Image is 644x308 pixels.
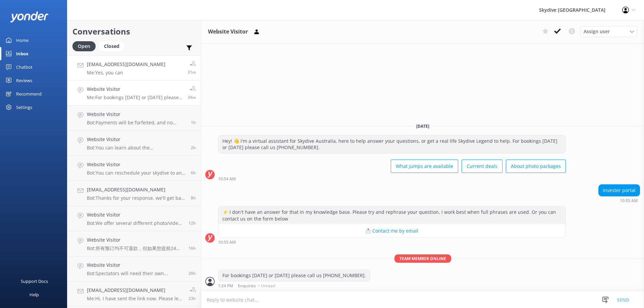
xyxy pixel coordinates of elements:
[87,195,186,201] p: Bot: Thanks for your response, we'll get back to you as soon as we can during opening hours.
[462,160,502,173] button: Current deals
[189,296,196,301] span: Oct 14 2025 03:01pm (UTC +10:00) Australia/Brisbane
[191,170,196,176] span: Oct 15 2025 07:10am (UTC +10:00) Australia/Brisbane
[87,136,186,143] h4: Website Visitor
[238,284,256,288] span: Enquiries
[67,106,201,131] a: Website VisitorBot:Payments will be forfeited, and no refunds will be given if a customer fails t...
[87,211,183,219] h4: Website Visitor
[584,28,610,35] span: Assign user
[87,120,186,126] p: Bot: Payments will be forfeited, and no refunds will be given if a customer fails to go through w...
[67,181,201,206] a: [EMAIL_ADDRESS][DOMAIN_NAME]Bot:Thanks for your response, we'll get back to you as soon as we can...
[87,70,165,76] p: Me: Yes, you can
[21,274,48,288] div: Support Docs
[87,236,183,244] h4: Website Visitor
[218,240,236,244] strong: 10:55 AM
[67,55,201,80] a: [EMAIL_ADDRESS][DOMAIN_NAME]Me:Yes, you can31m
[191,145,196,150] span: Oct 15 2025 11:23am (UTC +10:00) Australia/Brisbane
[16,74,32,87] div: Reviews
[16,87,42,101] div: Recommend
[16,47,29,60] div: Inbox
[218,176,566,181] div: Oct 15 2025 10:54am (UTC +10:00) Australia/Brisbane
[218,135,566,153] div: Hey! 👋 I'm a virtual assistant for Skydive Australia, here to help answer your questions, or get ...
[191,195,196,201] span: Oct 15 2025 05:42am (UTC +10:00) Australia/Brisbane
[580,26,637,37] div: Assign User
[72,41,96,51] div: Open
[99,42,128,50] a: Closed
[87,85,182,93] h4: Website Visitor
[87,270,183,276] p: Bot: Spectators will need their own transport as there can be travel required to get to the landi...
[87,287,183,294] h4: [EMAIL_ADDRESS][DOMAIN_NAME]
[394,254,451,263] span: Team member online
[87,296,183,302] p: Me: Hi, I have sent the link now. Please let us know if you haven't received it
[506,160,566,173] button: About photo packages
[67,80,201,106] a: Website VisitorMe:For bookings [DATE] or [DATE] please call us [PHONE_NUMBER].39m
[189,245,196,251] span: Oct 14 2025 09:51pm (UTC +10:00) Australia/Brisbane
[87,145,186,151] p: Bot: You can learn about the [PERSON_NAME] Bay Solo Skydive Course and book online at [URL][DOMAI...
[218,284,233,288] strong: 1:24 PM
[72,42,99,50] a: Open
[191,120,196,125] span: Oct 15 2025 12:35pm (UTC +10:00) Australia/Brisbane
[218,206,566,224] div: ⚡ I don't have an answer for that in my knowledge base. Please try and rephrase your question, I ...
[218,224,566,238] button: 📩 Contact me by email
[87,170,186,176] p: Bot: You can reschedule your skydive to an alternative date or location if you provide 24 hours n...
[16,101,32,114] div: Settings
[72,25,196,38] h2: Conversations
[87,161,186,168] h4: Website Visitor
[258,284,275,288] span: • Unread
[67,156,201,181] a: Website VisitorBot:You can reschedule your skydive to an alternative date or location if you prov...
[218,283,370,288] div: Oct 15 2025 01:24pm (UTC +10:00) Australia/Brisbane
[187,95,196,100] span: Oct 15 2025 01:24pm (UTC +10:00) Australia/Brisbane
[87,95,182,101] p: Me: For bookings [DATE] or [DATE] please call us [PHONE_NUMBER].
[99,41,124,51] div: Closed
[87,61,165,68] h4: [EMAIL_ADDRESS][DOMAIN_NAME]
[208,27,248,36] h3: Website Visitor
[67,282,201,307] a: [EMAIL_ADDRESS][DOMAIN_NAME]Me:Hi, I have sent the link now. Please let us know if you haven't re...
[187,69,196,75] span: Oct 15 2025 02:03pm (UTC +10:00) Australia/Brisbane
[67,256,201,282] a: Website VisitorBot:Spectators will need their own transport as there can be travel required to ge...
[189,270,196,276] span: Oct 14 2025 05:44pm (UTC +10:00) Australia/Brisbane
[67,231,201,256] a: Website VisitorBot:所有预订均不可退款，但如果您提前24小时通知，我们可以将您的跳伞重新安排到其他日期或其他跳伞地点。您需要与我们联系以安排更改。您可以拨打电话 [PHONE_...
[218,177,236,181] strong: 10:54 AM
[189,220,196,226] span: Oct 15 2025 01:08am (UTC +10:00) Australia/Brisbane
[10,11,49,22] img: yonder-white-logo.png
[67,206,201,231] a: Website VisitorBot:We offer several different photo/video packages! The Dedicated/Ultimate packag...
[67,131,201,156] a: Website VisitorBot:You can learn about the [PERSON_NAME] Bay Solo Skydive Course and book online ...
[412,123,433,129] span: [DATE]
[16,60,33,74] div: Chatbot
[391,160,458,173] button: What jumps are available
[87,111,186,118] h4: Website Visitor
[87,186,186,193] h4: [EMAIL_ADDRESS][DOMAIN_NAME]
[218,240,566,244] div: Oct 15 2025 10:55am (UTC +10:00) Australia/Brisbane
[16,34,29,47] div: Home
[599,185,640,196] div: invester portal
[598,198,640,203] div: Oct 15 2025 10:55am (UTC +10:00) Australia/Brisbane
[620,199,638,203] strong: 10:55 AM
[30,288,39,301] div: Help
[87,245,183,251] p: Bot: 所有预订均不可退款，但如果您提前24小时通知，我们可以将您的跳伞重新安排到其他日期或其他跳伞地点。您需要与我们联系以安排更改。您可以拨打电话 [PHONE_NUMBER] 或发送电子邮...
[87,220,183,226] p: Bot: We offer several different photo/video packages! The Dedicated/Ultimate packages provide the...
[218,270,370,281] div: For bookings [DATE] or [DATE] please call us [PHONE_NUMBER].
[87,261,183,269] h4: Website Visitor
